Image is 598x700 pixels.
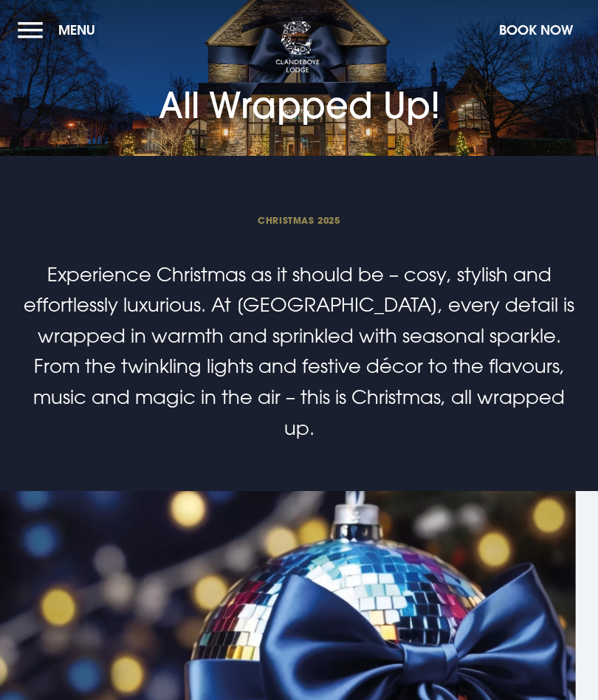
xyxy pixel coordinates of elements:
button: Menu [18,14,103,46]
p: Experience Christmas as it should be – cosy, stylish and effortlessly luxurious. At [GEOGRAPHIC_D... [18,259,580,444]
img: Clandeboye Lodge [275,21,320,73]
span: Menu [58,21,95,38]
button: Book Now [492,14,580,46]
span: Christmas 2025 [18,214,580,226]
